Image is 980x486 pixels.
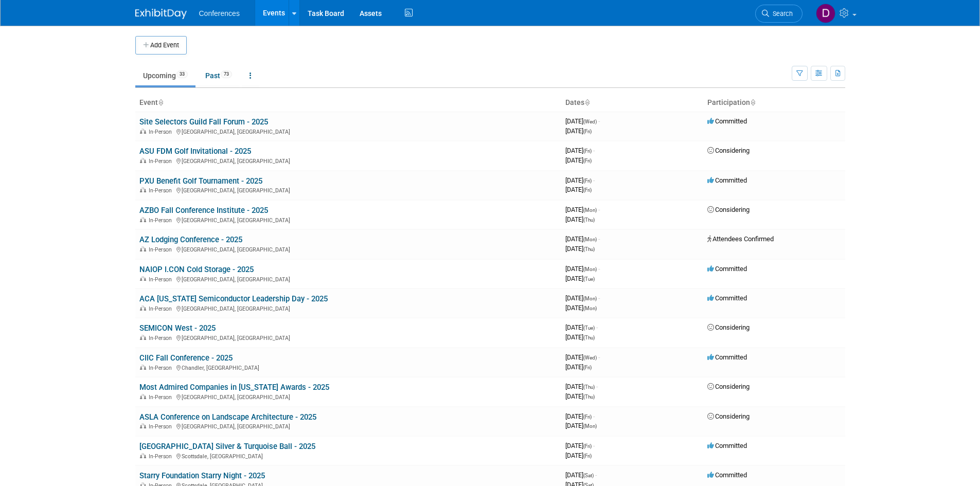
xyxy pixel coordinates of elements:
span: [DATE] [565,471,597,479]
a: Past73 [198,66,240,85]
span: Committed [707,353,747,361]
span: In-Person [149,453,175,460]
span: (Fri) [583,453,592,459]
img: In-Person Event [140,217,146,222]
span: Considering [707,147,750,154]
span: - [598,294,600,302]
img: In-Person Event [140,158,146,163]
a: Site Selectors Guild Fall Forum - 2025 [139,117,268,127]
span: (Fri) [583,178,592,184]
span: In-Person [149,158,175,165]
span: [DATE] [565,206,600,213]
span: (Wed) [583,355,597,361]
span: (Tue) [583,276,595,282]
span: (Fri) [583,414,592,420]
div: [GEOGRAPHIC_DATA], [GEOGRAPHIC_DATA] [139,275,557,283]
div: [GEOGRAPHIC_DATA], [GEOGRAPHIC_DATA] [139,333,557,341]
span: 73 [221,70,232,78]
a: ACA [US_STATE] Semiconductor Leadership Day - 2025 [139,294,328,303]
span: In-Person [149,217,175,224]
a: AZ Lodging Conference - 2025 [139,235,242,244]
span: [DATE] [565,333,595,341]
a: Sort by Event Name [158,98,163,106]
span: [DATE] [565,363,592,371]
span: (Mon) [583,237,597,242]
span: - [598,206,600,213]
span: - [598,235,600,243]
span: [DATE] [565,235,600,243]
span: In-Person [149,365,175,371]
img: ExhibitDay [135,9,187,19]
div: [GEOGRAPHIC_DATA], [GEOGRAPHIC_DATA] [139,156,557,165]
span: In-Person [149,394,175,401]
span: [DATE] [565,215,595,223]
div: [GEOGRAPHIC_DATA], [GEOGRAPHIC_DATA] [139,245,557,253]
span: [DATE] [565,383,598,390]
img: In-Person Event [140,305,146,311]
a: PXU Benefit Golf Tournament - 2025 [139,176,262,186]
div: [GEOGRAPHIC_DATA], [GEOGRAPHIC_DATA] [139,304,557,312]
span: (Thu) [583,394,595,400]
div: [GEOGRAPHIC_DATA], [GEOGRAPHIC_DATA] [139,186,557,194]
span: Considering [707,383,750,390]
a: ASU FDM Golf Invitational - 2025 [139,147,251,156]
span: In-Person [149,335,175,341]
a: [GEOGRAPHIC_DATA] Silver & Turquoise Ball - 2025 [139,442,315,451]
a: Upcoming33 [135,66,195,85]
span: (Thu) [583,246,595,252]
span: (Thu) [583,384,595,390]
span: [DATE] [565,117,600,125]
a: Search [755,5,803,23]
a: SEMICON West - 2025 [139,323,216,333]
span: (Mon) [583,207,597,213]
span: - [593,176,595,184]
div: [GEOGRAPHIC_DATA], [GEOGRAPHIC_DATA] [139,215,557,224]
div: [GEOGRAPHIC_DATA], [GEOGRAPHIC_DATA] [139,422,557,430]
img: In-Person Event [140,423,146,428]
span: (Mon) [583,296,597,301]
span: (Wed) [583,119,597,124]
span: - [598,265,600,273]
span: In-Person [149,129,175,135]
span: [DATE] [565,245,595,253]
span: [DATE] [565,127,592,135]
a: Starry Foundation Starry Night - 2025 [139,471,265,480]
a: Sort by Start Date [584,98,590,106]
a: Sort by Participation Type [750,98,755,106]
span: In-Person [149,246,175,253]
span: In-Person [149,276,175,283]
img: In-Person Event [140,187,146,192]
span: In-Person [149,187,175,194]
span: Considering [707,323,750,331]
div: Scottsdale, [GEOGRAPHIC_DATA] [139,452,557,460]
button: Add Event [135,36,187,55]
div: [GEOGRAPHIC_DATA], [GEOGRAPHIC_DATA] [139,392,557,401]
span: (Tue) [583,325,595,331]
span: - [596,383,598,390]
span: Committed [707,442,747,449]
span: - [595,471,597,479]
th: Event [135,94,561,112]
th: Participation [703,94,845,112]
span: Committed [707,176,747,184]
span: Committed [707,117,747,125]
span: [DATE] [565,265,600,273]
span: [DATE] [565,275,595,282]
span: 33 [176,70,188,78]
img: In-Person Event [140,394,146,399]
span: Considering [707,206,750,213]
th: Dates [561,94,703,112]
span: [DATE] [565,186,592,193]
span: (Mon) [583,266,597,272]
span: (Sat) [583,473,594,478]
img: In-Person Event [140,365,146,370]
span: [DATE] [565,412,595,420]
span: [DATE] [565,156,592,164]
span: - [593,412,595,420]
span: [DATE] [565,422,597,429]
img: In-Person Event [140,453,146,458]
span: (Fri) [583,129,592,134]
span: [DATE] [565,176,595,184]
span: (Fri) [583,187,592,193]
a: ASLA Conference on Landscape Architecture - 2025 [139,412,316,422]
